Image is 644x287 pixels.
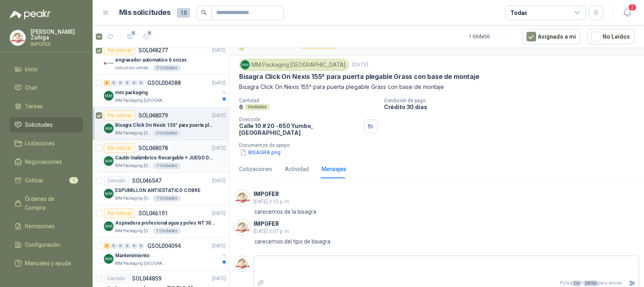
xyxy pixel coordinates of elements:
[239,142,641,148] p: Documentos de apoyo
[235,256,250,271] img: Company Logo
[111,80,117,86] div: 0
[115,65,151,71] p: Industrias Lember S.A
[239,148,281,157] button: BISAGRA.png
[25,139,55,148] span: Licitaciones
[239,83,634,91] p: Bisagra Click On Nexis 155° para puerta plegable Grass con base de montaje
[104,143,135,153] div: Por cotizar
[10,256,83,271] a: Manuales y ayuda
[104,254,114,264] img: Company Logo
[212,275,226,283] p: [DATE]
[153,65,181,71] div: 3 Unidades
[25,120,53,129] span: Solicitudes
[115,219,215,227] p: Aspiradora profesional agua y polvo NT 30/1 Karcher
[131,30,136,36] span: 5
[31,42,83,47] p: IMPOFER
[104,58,114,68] img: Company Logo
[104,91,114,101] img: Company Logo
[124,80,130,86] div: 0
[132,178,161,184] p: SOL046547
[140,30,153,43] button: 5
[104,221,114,231] img: Company Logo
[10,219,83,234] a: Remisiones
[628,4,637,11] span: 2
[115,228,151,234] p: MM Packaging [GEOGRAPHIC_DATA]
[254,192,279,196] h3: IMPOFER
[25,194,75,212] span: Órdenes de Compra
[104,241,227,267] a: 2 0 0 0 0 0 GSOL004094[DATE] Company LogoMantenimientoMM Packaging [GEOGRAPHIC_DATA]
[201,10,207,15] span: search
[212,112,226,120] p: [DATE]
[104,124,114,133] img: Company Logo
[25,259,71,268] span: Manuales y ayuda
[620,6,634,20] button: 2
[93,107,229,140] a: Por cotizarSOL048079[DATE] Company LogoBisagra Click On Nexis 155° para puerta plegable Grass con...
[10,191,83,215] a: Órdenes de Compra
[147,243,181,249] p: GSOL004094
[10,237,83,252] a: Configuración
[31,29,83,40] p: [PERSON_NAME] Zuñiga
[104,45,135,55] div: Por cotizar
[111,243,117,249] div: 0
[115,260,166,267] p: MM Packaging [GEOGRAPHIC_DATA]
[322,165,346,173] div: Mensajes
[115,89,148,97] p: mm packaging
[104,111,135,120] div: Por cotizar
[384,98,641,103] p: Condición de pago
[25,222,55,231] span: Remisiones
[93,42,229,75] a: Por cotizarSOL048277[DATE] Company Logoengrasador automatico 6 onzasIndustrias Lember S.A3 Unidades
[93,140,229,173] a: Por cotizarSOL048078[DATE] Company LogoCautín Inalámbrico Recargable + JUEGO DE PUNTASMM Packagin...
[138,47,168,53] p: SOL048277
[212,47,226,54] p: [DATE]
[115,154,215,162] p: Cautín Inalámbrico Recargable + JUEGO DE PUNTAS
[93,205,229,238] a: Por cotizarSOL046191[DATE] Company LogoAspiradora profesional agua y polvo NT 30/1 KarcherMM Pack...
[254,222,279,226] h3: IMPOFER
[153,228,181,234] div: 1 Unidades
[510,8,527,17] div: Todas
[10,154,83,169] a: Negociaciones
[522,29,580,44] button: Asignado a mi
[239,72,479,81] p: Bisagra Click On Nexis 155° para puerta plegable Grass con base de montaje
[212,177,226,185] p: [DATE]
[10,10,51,19] img: Logo peakr
[25,176,43,185] span: Cotizar
[572,281,581,286] span: Ctrl
[212,210,226,217] p: [DATE]
[104,189,114,198] img: Company Logo
[25,83,37,92] span: Chat
[584,281,598,286] span: ENTER
[131,243,137,249] div: 0
[239,103,243,110] p: 6
[25,65,38,74] span: Inicio
[235,190,250,205] img: Company Logo
[153,130,181,136] div: 6 Unidades
[10,62,83,77] a: Inicio
[10,80,83,95] a: Chat
[124,243,130,249] div: 0
[25,240,60,249] span: Configuración
[138,113,168,118] p: SOL048079
[115,56,187,64] p: engrasador automatico 6 onzas
[115,252,149,260] p: Mantenimiento
[138,145,168,151] p: SOL048078
[212,242,226,250] p: [DATE]
[469,30,516,43] div: 1 - 50 de 50
[147,80,181,86] p: GSOL004388
[153,163,181,169] div: 1 Unidades
[69,177,78,184] span: 1
[124,30,136,43] button: 5
[115,195,151,202] p: MM Packaging [GEOGRAPHIC_DATA]
[104,80,110,86] div: 3
[118,80,124,86] div: 0
[587,29,634,44] button: No Leídos
[115,130,151,136] p: MM Packaging [GEOGRAPHIC_DATA]
[239,59,349,71] div: MM Packaging [GEOGRAPHIC_DATA]
[10,117,83,132] a: Solicitudes
[115,122,215,129] p: Bisagra Click On Nexis 155° para puerta plegable Grass con base de montaje
[212,145,226,152] p: [DATE]
[138,211,168,216] p: SOL046191
[254,207,316,216] p: carecemos de la bisagra
[254,229,290,234] span: [DATE] 3:07 p. m.
[131,80,137,86] div: 0
[239,117,361,122] p: Dirección
[119,7,171,19] h1: Mis solicitudes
